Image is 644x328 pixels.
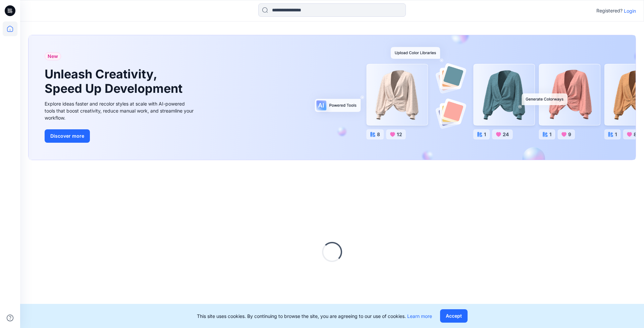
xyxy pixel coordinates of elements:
button: Accept [440,309,468,323]
a: Learn more [407,313,432,319]
p: Registered? [596,7,623,15]
a: Discover more [45,129,196,143]
h1: Unleash Creativity, Speed Up Development [45,67,185,96]
button: Discover more [45,129,90,143]
span: New [48,52,58,60]
p: Login [624,7,636,14]
div: Explore ideas faster and recolor styles at scale with AI-powered tools that boost creativity, red... [45,100,196,121]
p: This site uses cookies. By continuing to browse the site, you are agreeing to our use of cookies. [197,313,432,320]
